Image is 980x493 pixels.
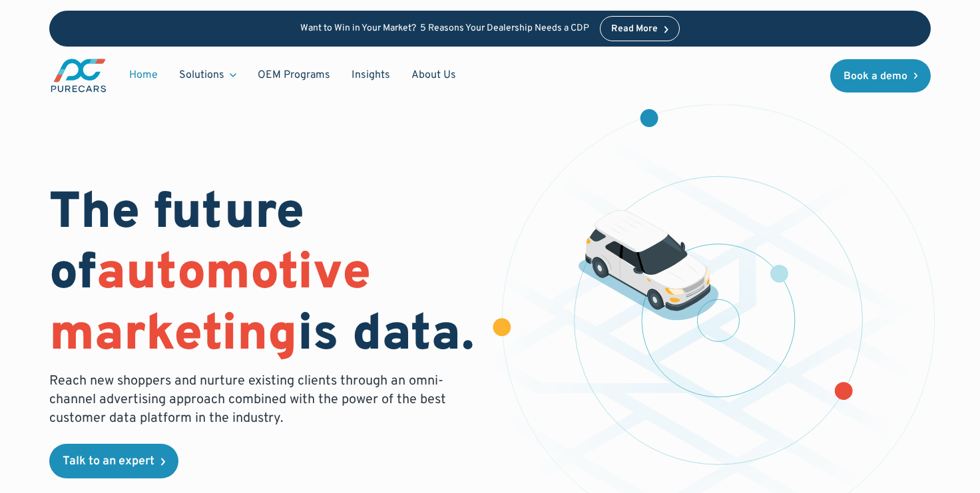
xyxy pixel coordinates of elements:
[179,68,224,82] div: Solutions
[49,57,108,94] img: purecars logo
[611,25,658,34] div: Read More
[119,63,168,88] a: Home
[49,444,178,478] a: Talk to an expert
[300,23,589,35] p: Want to Win in Your Market? 5 Reasons Your Dealership Needs a CDP
[830,59,931,92] a: Book a demo
[579,210,719,321] img: illustration of a vehicle
[49,372,454,428] p: Reach new shoppers and nurture existing clients through an omni-channel advertising approach comb...
[63,456,154,468] div: Talk to an expert
[49,243,371,367] span: automotive marketing
[168,63,247,88] div: Solutions
[401,63,467,88] a: About Us
[247,63,341,88] a: OEM Programs
[844,71,907,82] div: Book a demo
[49,184,474,367] h1: The future of is data.
[49,57,108,94] a: main
[341,63,401,88] a: Insights
[600,16,680,41] a: Read More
